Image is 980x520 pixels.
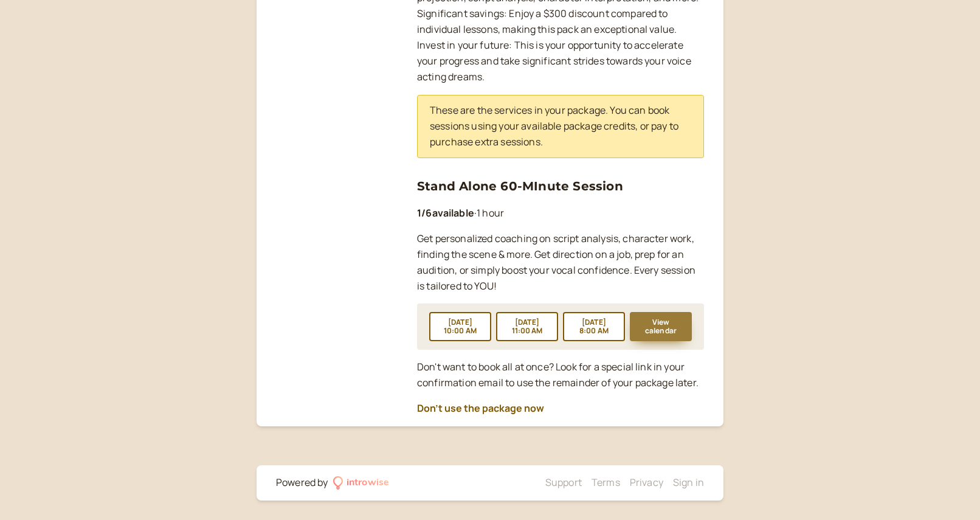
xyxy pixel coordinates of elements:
p: 1 hour [417,206,704,221]
button: Don't use the package now [417,403,544,414]
p: Don't want to book all at once? Look for a special link in your confirmation email to use the rem... [417,359,704,391]
span: · [474,206,477,220]
button: [DATE]8:00 AM [563,312,625,341]
div: Powered by [276,475,328,491]
a: introwise [333,475,390,491]
a: Privacy [630,476,663,489]
button: [DATE]11:00 AM [496,312,558,341]
h3: Stand Alone 60-MInute Session [417,176,704,196]
p: These are the services in your package. You can book sessions using your available package credit... [430,103,691,150]
button: [DATE]10:00 AM [429,312,491,341]
a: Support [545,476,582,489]
b: 1 / 6 available [417,206,474,220]
a: Terms [592,476,620,489]
p: Get personalized coaching on script analysis, character work, finding the scene & more. Get direc... [417,231,704,294]
div: introwise [347,475,389,491]
button: View calendar [630,312,692,341]
a: Sign in [673,476,704,489]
